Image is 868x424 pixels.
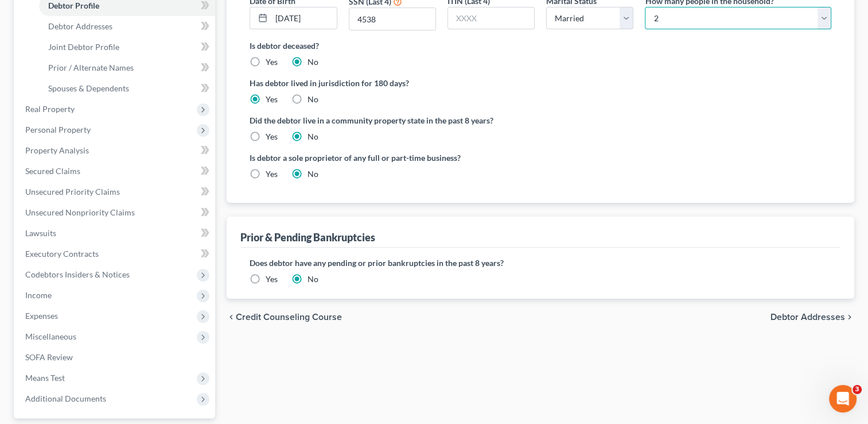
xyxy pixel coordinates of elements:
[266,56,278,68] label: Yes
[25,207,135,217] span: Unsecured Nonpriority Claims
[308,131,318,142] label: No
[308,56,318,68] label: No
[236,313,342,322] span: Credit Counseling Course
[25,373,65,383] span: Means Test
[39,37,215,57] a: Joint Debtor Profile
[448,7,534,29] input: XXXX
[16,223,215,244] a: Lawsuits
[25,145,89,155] span: Property Analysis
[48,1,99,10] span: Debtor Profile
[16,202,215,223] a: Unsecured Nonpriority Claims
[39,16,215,37] a: Debtor Addresses
[829,385,857,413] iframe: Intercom live chat
[25,104,75,114] span: Real Property
[25,125,91,134] span: Personal Property
[25,249,99,259] span: Executory Contracts
[853,385,862,394] span: 3
[25,394,106,403] span: Additional Documents
[25,332,76,341] span: Miscellaneous
[240,230,375,244] div: Prior & Pending Bankruptcies
[16,140,215,161] a: Property Analysis
[266,168,278,180] label: Yes
[25,269,130,279] span: Codebtors Insiders & Notices
[227,313,236,322] i: chevron_left
[16,161,215,182] a: Secured Claims
[266,273,278,285] label: Yes
[250,114,831,126] label: Did the debtor live in a community property state in the past 8 years?
[266,131,278,142] label: Yes
[25,290,52,300] span: Income
[16,182,215,202] a: Unsecured Priority Claims
[308,94,318,105] label: No
[39,57,215,78] a: Prior / Alternate Names
[25,311,58,321] span: Expenses
[25,166,80,176] span: Secured Claims
[250,40,831,52] label: Is debtor deceased?
[250,257,831,269] label: Does debtor have any pending or prior bankruptcies in the past 8 years?
[770,313,845,322] span: Debtor Addresses
[39,78,215,99] a: Spouses & Dependents
[250,152,535,164] label: Is debtor a sole proprietor of any full or part-time business?
[227,313,342,322] button: chevron_left Credit Counseling Course
[308,273,318,285] label: No
[48,83,129,93] span: Spouses & Dependents
[266,94,278,105] label: Yes
[16,347,215,368] a: SOFA Review
[48,21,112,31] span: Debtor Addresses
[349,8,435,30] input: XXXX
[48,63,134,72] span: Prior / Alternate Names
[271,7,336,29] input: MM/DD/YYYY
[48,42,119,52] span: Joint Debtor Profile
[25,187,120,196] span: Unsecured Priority Claims
[25,352,73,362] span: SOFA Review
[16,244,215,264] a: Executory Contracts
[250,77,831,89] label: Has debtor lived in jurisdiction for 180 days?
[845,313,854,322] i: chevron_right
[25,228,56,238] span: Lawsuits
[770,313,854,322] button: Debtor Addresses chevron_right
[308,168,318,180] label: No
